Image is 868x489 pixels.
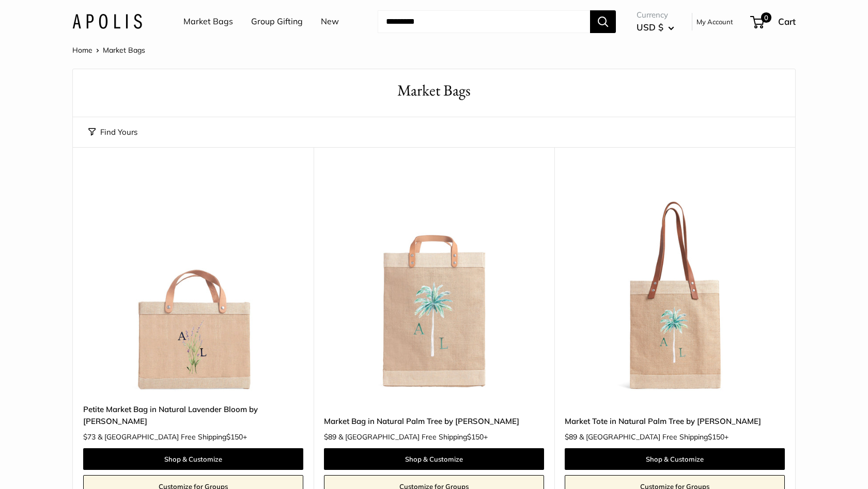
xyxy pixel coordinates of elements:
button: Search [590,10,616,33]
a: Market Bag in Natural Palm Tree by [PERSON_NAME] [324,415,544,427]
a: My Account [696,15,733,28]
span: & [GEOGRAPHIC_DATA] Free Shipping + [98,433,247,440]
nav: Breadcrumb [72,43,145,57]
a: Home [72,45,92,55]
span: $150 [467,432,484,441]
span: 0 [761,12,771,23]
span: Cart [778,16,796,27]
button: USD $ [637,19,674,36]
h1: Market Bags [88,80,780,102]
span: & [GEOGRAPHIC_DATA] Free Shipping + [579,433,729,440]
a: 0 Cart [751,13,796,30]
a: Shop & Customize [83,448,303,470]
img: Petite Market Bag in Natural Lavender Bloom by Amy Logsdon [83,173,303,393]
a: Market Bags [183,14,233,29]
img: description_This is a limited edition artist collaboration with Watercolorist Amy Logsdon [565,173,785,393]
a: Petite Market Bag in Natural Lavender Bloom by Amy Logsdondescription_Amy Logson is a Ventura bas... [83,173,303,393]
input: Search... [378,10,590,33]
img: description_This is a limited edition artist collaboration with Watercolorist Amy Logsdon [324,173,544,393]
span: $89 [565,432,577,441]
span: $89 [324,432,336,441]
a: Shop & Customize [324,448,544,470]
img: Apolis [72,14,142,29]
span: Market Bags [103,45,145,55]
a: New [321,14,339,29]
a: description_This is a limited edition artist collaboration with Watercolorist Amy LogsdonMarket T... [565,173,785,393]
a: description_This is a limited edition artist collaboration with Watercolorist Amy LogsdonMarket B... [324,173,544,393]
a: Group Gifting [251,14,303,29]
span: $150 [226,432,243,441]
a: Market Tote in Natural Palm Tree by [PERSON_NAME] [565,415,785,427]
span: $150 [708,432,724,441]
span: & [GEOGRAPHIC_DATA] Free Shipping + [338,433,488,440]
a: Petite Market Bag in Natural Lavender Bloom by [PERSON_NAME] [83,403,303,428]
span: USD $ [637,22,663,33]
iframe: Sign Up via Text for Offers [8,450,111,481]
button: Find Yours [88,125,137,139]
span: Currency [637,8,674,22]
span: $73 [83,432,96,441]
a: Shop & Customize [565,448,785,470]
